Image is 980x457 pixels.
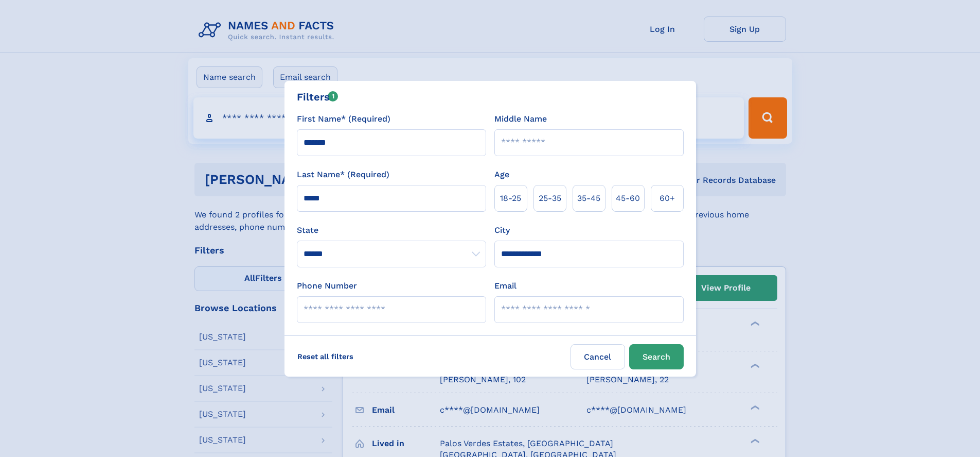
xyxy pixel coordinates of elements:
div: Filters [297,89,338,105]
span: 60+ [660,192,675,205]
label: Reset all filters [291,344,360,369]
label: State [297,224,486,236]
button: Search [629,344,684,369]
span: 25‑35 [539,192,561,205]
label: Middle Name [494,113,547,125]
label: Phone Number [297,280,357,292]
label: Email [494,280,516,292]
span: 45‑60 [616,192,640,205]
span: 35‑45 [577,192,600,205]
label: First Name* (Required) [297,113,390,125]
label: City [494,224,510,236]
label: Last Name* (Required) [297,168,389,181]
label: Cancel [571,344,625,369]
label: Age [494,168,509,181]
span: 18‑25 [500,192,521,205]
